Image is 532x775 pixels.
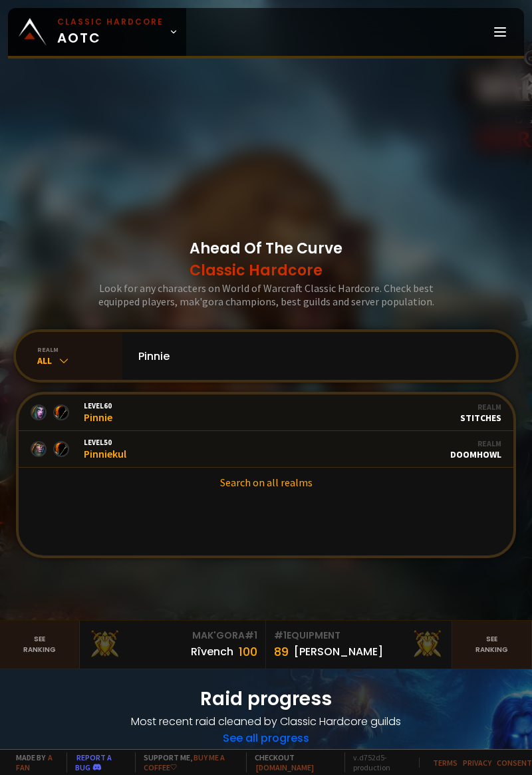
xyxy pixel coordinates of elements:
[190,259,342,281] span: Classic Hardcore
[84,401,112,410] span: Level 60
[80,281,452,308] h3: Look for any characters on World of Warcraft Classic Hardcore. Check best equipped players, mak'g...
[37,354,122,367] div: All
[266,621,452,669] a: #1Equipment89[PERSON_NAME]
[460,402,501,424] div: Stitches
[16,752,53,772] a: a fan
[274,629,287,642] span: # 1
[245,629,257,642] span: # 1
[239,643,257,661] div: 100
[190,237,342,281] h1: Ahead Of The Curve
[8,752,59,772] span: Made by
[19,394,513,431] a: Level60PinnieRealmStitches
[8,8,186,56] a: Classic HardcoreAOTC
[88,629,257,643] div: Mak'Gora
[84,401,112,424] div: Pinnie
[294,643,383,660] div: [PERSON_NAME]
[84,438,126,460] div: Pinniekul
[450,438,501,460] div: Doomhowl
[16,685,516,713] h1: Raid progress
[497,758,532,768] a: Consent
[463,758,491,768] a: Privacy
[16,713,516,730] h4: Most recent raid cleaned by Classic Hardcore guilds
[223,730,309,746] a: See all progress
[274,643,289,661] div: 89
[57,16,164,28] small: Classic Hardcore
[84,438,126,447] span: Level 50
[246,752,336,772] span: Checkout
[191,643,233,660] div: Rîvench
[452,621,532,669] a: Seeranking
[130,332,500,380] input: Search a character...
[75,752,112,772] a: Report a bug
[19,431,513,468] a: Level50PinniekulRealmDoomhowl
[57,16,164,48] span: AOTC
[274,629,444,643] div: Equipment
[433,758,458,768] a: Terms
[460,402,501,412] div: Realm
[344,752,411,772] span: v. d752d5 - production
[80,621,266,669] a: Mak'Gora#1Rîvench100
[37,345,122,354] div: realm
[19,468,513,497] a: Search on all realms
[256,762,314,772] a: [DOMAIN_NAME]
[144,752,225,772] a: Buy me a coffee
[450,438,501,448] div: Realm
[135,752,238,772] span: Support me,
